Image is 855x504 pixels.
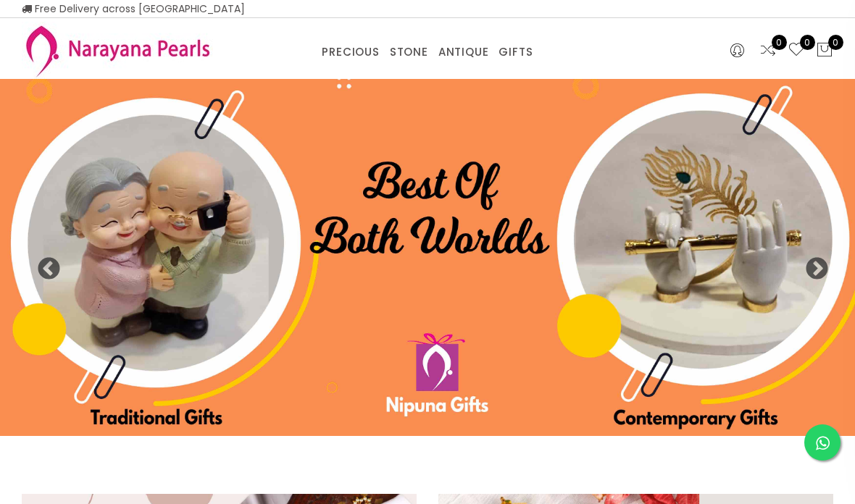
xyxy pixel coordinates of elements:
span: 0 [800,35,815,50]
button: Previous [36,257,51,272]
span: Free Delivery across [GEOGRAPHIC_DATA] [22,1,245,16]
a: ANTIQUE [438,41,489,63]
button: 0 [816,41,833,60]
a: PRECIOUS [322,41,379,63]
button: Next [804,257,819,272]
a: GIFTS [499,41,533,63]
a: 0 [788,41,805,60]
span: 0 [772,35,787,50]
span: 0 [828,35,843,50]
a: 0 [759,41,777,60]
a: STONE [390,41,428,63]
